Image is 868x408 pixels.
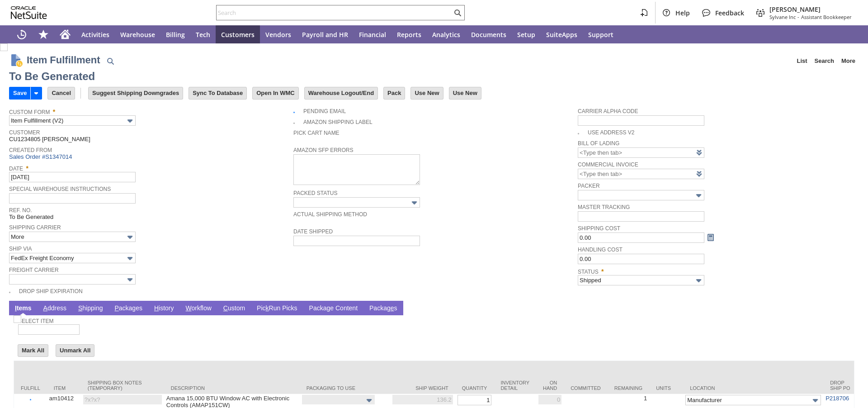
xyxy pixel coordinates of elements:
[190,25,216,43] a: Tech
[9,246,32,252] a: Ship Via
[171,385,293,391] div: Description
[18,345,48,356] input: Mark All
[115,25,160,43] a: Warehouse
[578,140,619,147] a: Bill Of Lading
[517,30,535,39] span: Setup
[60,29,71,40] svg: Home
[43,304,47,312] span: A
[112,304,145,313] a: Packages
[578,183,599,189] a: Packer
[76,304,105,313] a: Shipping
[105,56,116,66] img: Quick Find
[706,232,716,242] a: Calculate
[54,25,76,43] a: Home
[19,288,83,294] a: Drop Ship Expiration
[217,7,452,18] input: Search
[221,30,255,39] span: Customers
[409,198,420,208] img: More Options
[546,30,577,39] span: SuiteApps
[160,25,190,43] a: Billing
[9,147,52,153] a: Created From
[391,304,394,312] span: e
[843,303,854,313] a: Unrolled view on
[11,6,47,19] svg: logo
[16,29,27,40] svg: Recent Records
[578,161,638,168] a: Commercial Invoice
[56,345,94,356] input: Unmark All
[302,30,348,39] span: Payroll and HR
[578,169,704,179] input: <Type then tab>
[184,304,214,313] a: Workflow
[571,385,601,391] div: Committed
[838,54,859,68] a: More
[307,385,383,391] div: Packaging to Use
[675,9,690,17] span: Help
[120,30,155,39] span: Warehouse
[89,87,183,99] input: Suggest Shipping Downgrades
[125,275,135,285] img: More Options
[253,87,298,99] input: Open In WMC
[114,304,118,312] span: P
[583,25,619,43] a: Support
[830,380,850,391] div: Drop Ship PO
[15,304,17,312] span: I
[303,108,346,114] a: Pending Email
[685,395,821,405] input: Manufacturer
[392,25,427,43] a: Reports
[9,87,30,99] input: Save
[578,225,620,232] a: Shipping Cost
[9,213,53,220] span: To Be Generated
[397,30,421,39] span: Reports
[397,385,448,391] div: Ship Weight
[826,395,849,402] a: P218706
[359,30,386,39] span: Financial
[793,54,811,68] a: List
[9,109,50,115] a: Custom Form
[293,130,340,136] a: Pick Cart Name
[543,380,557,391] div: On Hand
[614,385,642,391] div: Remaining
[196,30,210,39] span: Tech
[327,304,330,312] span: g
[811,54,838,68] a: Search
[221,304,247,313] a: Custom
[797,14,799,20] span: -
[578,269,599,275] a: Status
[462,385,487,391] div: Quantity
[49,395,74,402] a: am10412
[810,395,821,406] img: More Options
[297,25,354,43] a: Payroll and HR
[411,87,443,99] input: Use New
[9,69,95,84] div: To Be Generated
[578,147,704,158] input: <Type then tab>
[154,304,159,312] span: H
[578,275,704,285] input: Shipped
[78,304,82,312] span: S
[693,190,704,201] img: More Options
[578,247,623,253] a: Handling Cost
[223,304,228,312] span: C
[471,30,506,39] span: Documents
[125,232,135,242] img: More Options
[41,304,69,313] a: Address
[452,7,463,18] svg: Search
[541,25,583,43] a: SuiteApps
[88,380,157,391] div: Shipping Box Notes (Temporary)
[16,399,45,400] input: Fulfill
[427,25,466,43] a: Analytics
[81,30,109,39] span: Activities
[801,14,852,20] span: Assistant Bookkeeper
[715,9,744,17] span: Feedback
[656,385,676,391] div: Units
[255,304,299,313] a: PickRun Picks
[9,186,111,192] a: Special Warehouse Instructions
[690,385,816,391] div: Location
[9,232,136,242] input: More
[588,129,634,136] a: Use Address V2
[186,304,192,312] span: W
[9,115,136,126] input: Item Fulfillment (V2)
[125,116,135,126] img: More Options
[500,380,529,391] div: Inventory Detail
[21,385,40,391] div: Fulfill
[449,87,481,99] input: Use New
